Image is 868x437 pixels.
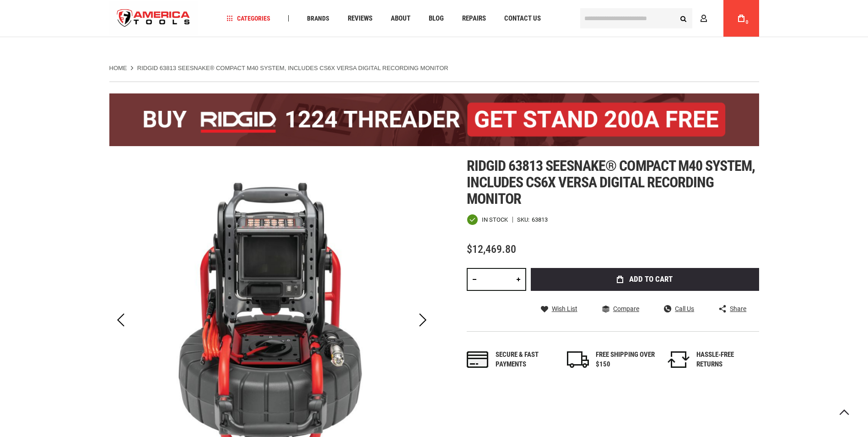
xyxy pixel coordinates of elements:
span: 0 [746,20,749,25]
span: Add to Cart [629,275,673,283]
a: Categories [222,12,275,25]
a: Home [109,64,127,72]
span: In stock [482,217,508,223]
div: FREE SHIPPING OVER $150 [596,350,655,370]
div: Secure & fast payments [496,350,555,370]
img: returns [668,351,690,368]
span: Call Us [675,306,694,312]
a: Contact Us [500,12,545,25]
a: Blog [425,12,448,25]
span: Share [730,306,746,312]
span: Reviews [348,15,372,22]
img: America Tools [109,1,198,36]
span: $12,469.80 [467,243,516,256]
span: Ridgid 63813 seesnake® compact m40 system, includes cs6x versa digital recording monitor [467,157,755,208]
a: Reviews [344,12,377,25]
strong: RIDGID 63813 SEESNAKE® COMPACT M40 SYSTEM, INCLUDES CS6X VERSA DIGITAL RECORDING MONITOR [137,65,448,71]
span: About [391,15,410,22]
span: Brands [307,15,329,22]
span: Blog [429,15,444,22]
img: payments [467,351,489,368]
span: Categories [226,15,270,22]
a: Call Us [664,305,694,313]
div: 63813 [532,217,548,223]
a: Repairs [458,12,490,25]
span: Repairs [462,15,486,22]
span: Wish List [552,306,577,312]
a: store logo [109,1,198,36]
strong: SKU [517,217,532,223]
a: Wish List [541,305,577,313]
button: Search [675,10,692,27]
a: Compare [602,305,639,313]
a: Brands [303,12,334,25]
img: BOGO: Buy the RIDGID® 1224 Threader (26092), get the 92467 200A Stand FREE! [109,93,759,146]
span: Compare [613,306,639,312]
button: Add to Cart [531,268,759,291]
div: Availability [467,214,508,225]
span: Contact Us [504,15,541,22]
div: HASSLE-FREE RETURNS [696,350,756,370]
img: shipping [567,351,589,368]
a: About [387,12,415,25]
